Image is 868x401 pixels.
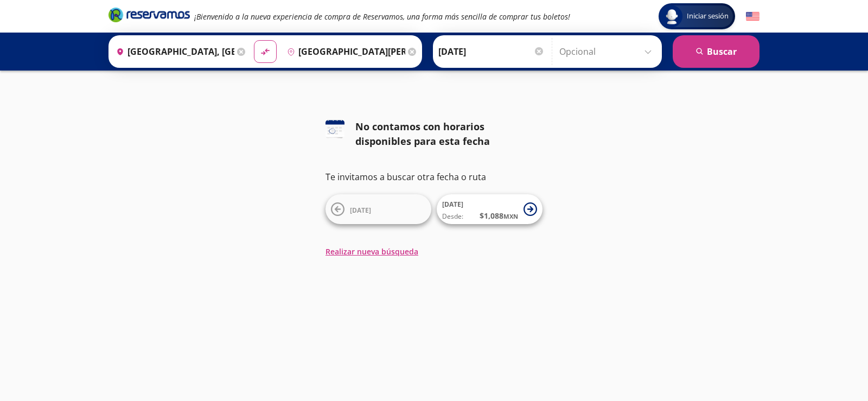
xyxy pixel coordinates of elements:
button: [DATE] [325,194,431,224]
input: Opcional [559,38,656,65]
button: [DATE]Desde:$1,088MXN [437,194,542,224]
span: [DATE] [350,206,371,215]
input: Buscar Origen [112,38,234,65]
i: Brand Logo [108,7,190,23]
span: Iniciar sesión [682,11,733,22]
a: Brand Logo [108,7,190,26]
input: Buscar Destino [283,38,405,65]
button: Buscar [673,35,759,68]
button: Realizar nueva búsqueda [325,246,418,257]
small: MXN [503,212,518,220]
span: Desde: [442,212,463,221]
em: ¡Bienvenido a la nueva experiencia de compra de Reservamos, una forma más sencilla de comprar tus... [194,11,570,22]
span: $ 1,088 [480,210,518,221]
input: Elegir Fecha [438,38,545,65]
div: No contamos con horarios disponibles para esta fecha [355,119,542,149]
p: Te invitamos a buscar otra fecha o ruta [325,170,542,183]
button: English [746,10,759,23]
span: [DATE] [442,200,463,209]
